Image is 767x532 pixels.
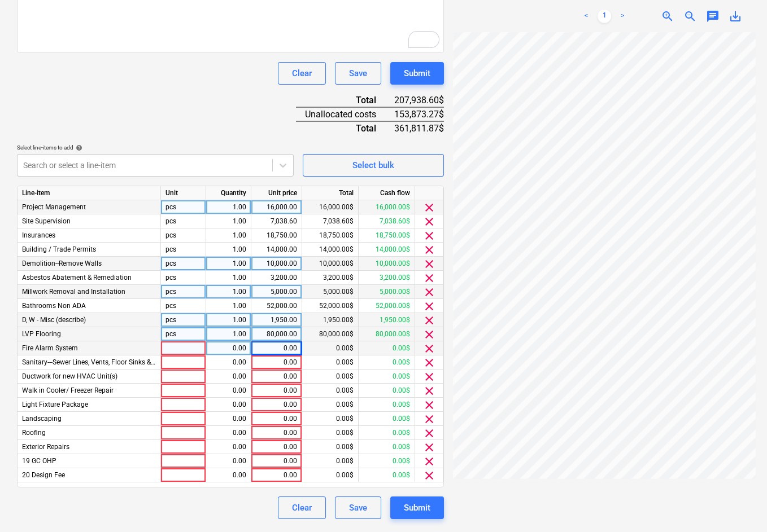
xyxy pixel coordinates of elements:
div: 80,000.00$ [302,327,359,341]
span: clear [422,398,436,412]
span: clear [422,455,436,468]
div: 1.00 [211,228,246,243]
div: Submit [404,500,430,515]
iframe: Chat Widget [711,478,767,532]
span: help [73,144,82,151]
div: pcs [161,285,206,299]
div: pcs [161,257,206,271]
div: 5,000.00$ [359,285,415,299]
div: Quantity [206,186,251,200]
button: Clear [278,496,326,519]
div: 18,750.00$ [359,228,415,243]
div: 7,038.60 [256,214,297,228]
span: Millwork Removal and Installation [22,288,125,296]
div: 0.00$ [359,440,415,454]
span: clear [422,285,436,299]
span: Roofing [22,429,46,437]
div: 0.00$ [359,426,415,440]
span: 19 GC OHP [22,457,56,465]
div: 10,000.00$ [359,257,415,271]
div: Unit [161,186,206,200]
span: clear [422,469,436,482]
span: Light Fixture Package [22,401,88,408]
span: zoom_out [683,10,697,23]
div: 0.00 [211,454,246,468]
div: 0.00 [211,398,246,412]
div: 0.00 [211,468,246,482]
div: 10,000.00 [256,257,297,271]
div: Select bulk [352,158,394,173]
div: pcs [161,327,206,341]
span: Walk in Cooler/ Freezer Repair [22,386,114,394]
div: 1,950.00 [256,313,297,327]
a: Next page [616,10,629,23]
div: 0.00$ [302,412,359,426]
div: 361,811.87$ [394,121,444,135]
div: Clear [292,500,312,515]
div: 0.00 [211,384,246,398]
span: clear [422,412,436,426]
div: pcs [161,271,206,285]
span: chat [706,10,720,23]
div: pcs [161,228,206,243]
div: 14,000.00$ [359,243,415,257]
div: 0.00 [211,440,246,454]
div: 0.00 [256,440,297,454]
div: 1.00 [211,313,246,327]
div: 1.00 [211,327,246,341]
div: 0.00$ [302,384,359,398]
div: 80,000.00$ [359,327,415,341]
div: 0.00 [211,355,246,370]
span: clear [422,314,436,327]
div: 1,950.00$ [359,313,415,327]
div: 0.00$ [359,454,415,468]
div: 0.00$ [302,355,359,370]
div: 0.00 [256,468,297,482]
div: 16,000.00$ [359,200,415,214]
div: 14,000.00 [256,243,297,257]
div: Clear [292,66,312,81]
div: 0.00$ [359,355,415,370]
div: 0.00 [256,370,297,384]
span: clear [422,342,436,355]
button: Select bulk [303,154,444,177]
div: Save [349,66,367,81]
button: Save [335,496,381,519]
span: clear [422,328,436,341]
span: clear [422,201,436,214]
div: 0.00 [256,384,297,398]
div: Total [302,186,359,200]
button: Save [335,62,381,85]
div: Submit [404,66,430,81]
div: Unallocated costs [296,107,394,121]
div: 5,000.00 [256,285,297,299]
div: 0.00$ [359,412,415,426]
span: Fire Alarm System [22,344,78,352]
div: 52,000.00$ [302,299,359,313]
div: Save [349,500,367,515]
div: 0.00$ [302,440,359,454]
div: 18,750.00$ [302,228,359,243]
div: 0.00$ [359,370,415,384]
div: 0.00$ [302,398,359,412]
span: Sanitary---Sewer Lines, Vents, Floor Sinks & Drains [22,358,172,366]
div: 3,200.00$ [359,271,415,285]
div: 0.00 [211,426,246,440]
span: Ductwork for new HVAC Unit(s) [22,372,117,380]
div: 3,200.00$ [302,271,359,285]
span: Insurances [22,231,55,239]
button: Clear [278,62,326,85]
div: 5,000.00$ [302,285,359,299]
div: 0.00 [256,398,297,412]
div: 3,200.00 [256,271,297,285]
div: 0.00 [256,412,297,426]
span: Exterior Repairs [22,443,69,451]
span: Bathrooms Non ADA [22,302,86,310]
span: clear [422,441,436,454]
span: clear [422,300,436,313]
div: 0.00$ [359,398,415,412]
span: 20 Design Fee [22,471,65,479]
div: 1.00 [211,257,246,271]
div: 7,038.60$ [302,214,359,228]
div: Cash flow [359,186,415,200]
